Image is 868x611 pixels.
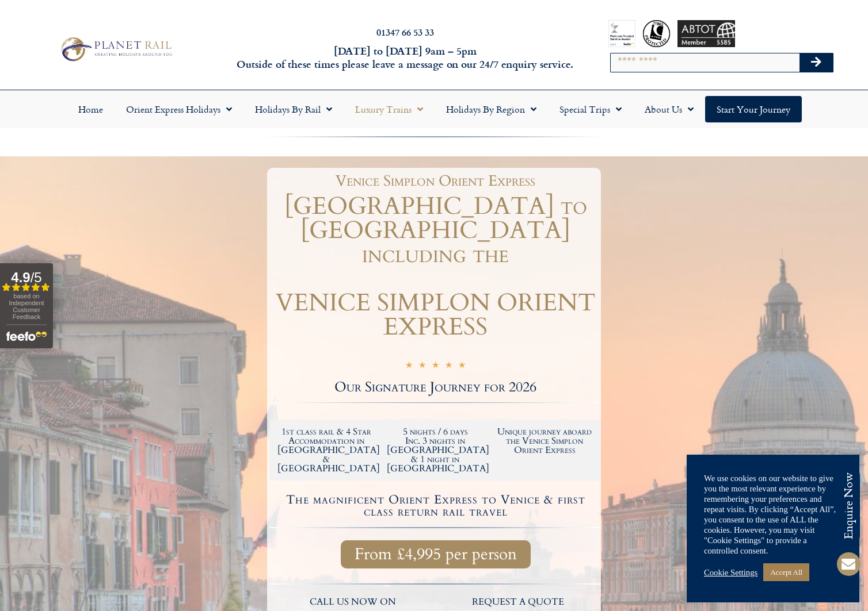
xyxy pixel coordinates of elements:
h2: Our Signature Journey for 2026 [270,381,601,394]
a: Holidays by Region [435,96,548,122]
a: Special Trips [548,96,633,122]
h6: [DATE] to [DATE] 9am – 5pm Outside of these times please leave a message on our 24/7 enquiry serv... [234,44,576,71]
i: ☆ [445,360,452,373]
a: Holidays by Rail [243,96,344,122]
nav: Menu [6,96,862,122]
h2: Unique journey aboard the Venice Simplon Orient Express [496,427,593,455]
div: 5/5 [405,358,466,373]
a: Luxury Trains [344,96,435,122]
button: Search [800,53,833,72]
p: request a quote [441,595,596,610]
i: ☆ [432,360,439,373]
a: Start your Journey [705,96,802,122]
p: call us now on [276,595,430,610]
h2: 1st class rail & 4 Star Accommodation in [GEOGRAPHIC_DATA] & [GEOGRAPHIC_DATA] [277,427,375,473]
i: ☆ [458,360,466,373]
a: 01347 66 53 33 [376,25,434,39]
h2: 5 nights / 6 days Inc. 3 nights in [GEOGRAPHIC_DATA] & 1 night in [GEOGRAPHIC_DATA] [387,427,485,473]
img: Planet Rail Train Holidays Logo [56,34,175,63]
a: From £4,995 per person [341,540,531,568]
a: Accept All [763,563,809,581]
div: We use cookies on our website to give you the most relevant experience by remembering your prefer... [704,473,842,556]
a: About Us [633,96,705,122]
h4: The magnificent Orient Express to Venice & first class return rail travel [272,494,599,518]
span: From £4,995 per person [355,547,517,562]
a: Orient Express Holidays [115,96,243,122]
i: ☆ [418,360,426,373]
h1: [GEOGRAPHIC_DATA] to [GEOGRAPHIC_DATA] including the VENICE SIMPLON ORIENT EXPRESS [270,194,601,339]
i: ☆ [405,360,413,373]
a: Home [67,96,115,122]
h1: Venice Simplon Orient Express [276,174,595,189]
a: Cookie Settings [704,567,757,578]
